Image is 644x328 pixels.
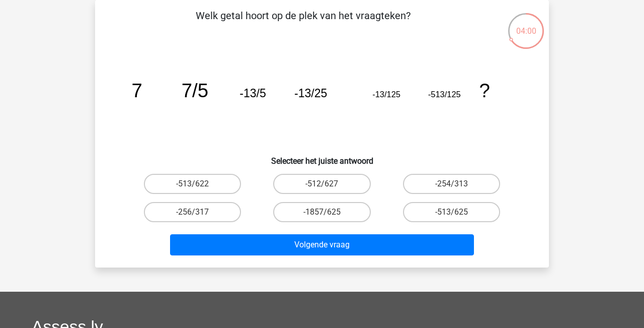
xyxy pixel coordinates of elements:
[239,87,266,100] tspan: -13/5
[273,202,370,222] label: -1857/625
[372,90,400,99] tspan: -13/125
[428,90,461,99] tspan: -513/125
[132,80,142,101] tspan: 7
[273,174,370,194] label: -512/627
[294,87,327,100] tspan: -13/25
[479,80,490,101] tspan: ?
[111,148,533,166] h6: Selecteer het juiste antwoord
[111,8,495,38] p: Welk getal hoort op de plek van het vraagteken?
[403,174,500,194] label: -254/313
[170,234,474,255] button: Volgende vraag
[182,80,208,101] tspan: 7/5
[403,202,500,222] label: -513/625
[144,202,241,222] label: -256/317
[144,174,241,194] label: -513/622
[507,12,545,37] div: 04:00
